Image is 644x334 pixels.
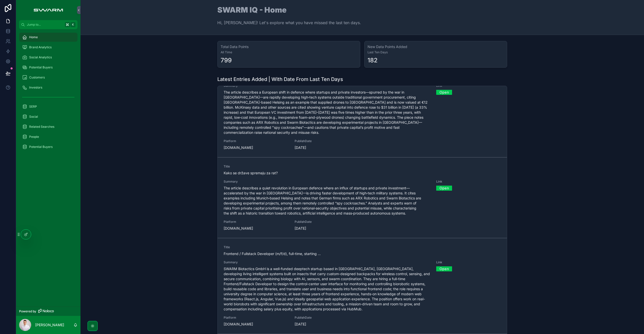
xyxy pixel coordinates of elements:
[295,139,359,143] span: PublishDate
[436,184,452,192] a: Open
[224,316,289,320] span: Platform
[221,50,357,54] span: All Time
[27,23,63,27] span: Jump to...
[71,23,75,27] span: K
[29,65,53,69] span: Potential Buyers
[224,90,430,135] span: The article describes a European shift in defence where startups and private investors—spurred by...
[368,44,504,49] h3: New Data Points Added
[19,33,77,42] a: Home
[29,145,53,149] span: Potential Buyers
[29,45,52,49] span: Brand Analytics
[295,145,359,150] span: [DATE]
[224,260,430,264] span: Summary
[221,56,232,64] div: 799
[224,226,289,231] span: [DOMAIN_NAME]
[221,44,357,49] h3: Total Data Points
[19,43,77,52] a: Brand Analytics
[29,35,38,39] span: Home
[218,238,507,334] a: TitleFrontend / Fullstack Developer (m/f/d), full-time, starting ...SummarySWARM Biotactics GmbH ...
[295,226,359,231] span: [DATE]
[19,83,77,92] a: Investors
[295,316,359,320] span: PublishDate
[19,122,77,131] a: Related Searches
[19,73,77,82] a: Customers
[224,145,289,150] span: [DOMAIN_NAME]
[218,157,507,238] a: TitleKako se države spremaju za rat?SummaryThe article describes a quiet revolution in European d...
[436,88,452,96] a: Open
[19,63,77,72] a: Potential Buyers
[224,171,501,176] span: Kako se države spremaju za rat?
[29,135,39,139] span: People
[29,115,38,119] span: Social
[224,220,289,224] span: Platform
[29,105,37,109] span: SERP
[29,86,42,90] span: Investors
[224,139,289,143] span: Platform
[436,265,452,273] a: Open
[218,62,507,157] a: SummaryThe article describes a European shift in defence where startups and private investors—spu...
[224,180,430,184] span: Summary
[29,75,45,79] span: Customers
[224,186,430,216] span: The article describes a quiet revolution in European defence where an influx of startups and priv...
[217,76,343,83] h1: Latest Entries Added | With Date From Last Ten Days
[16,29,80,158] div: scrollable content
[436,260,501,264] span: Link
[224,266,430,312] span: SWARM Biotactics GmbH is a well-funded deeptech startup based in [GEOGRAPHIC_DATA], [GEOGRAPHIC_D...
[29,125,54,129] span: Related Searches
[19,112,77,121] a: Social
[31,6,65,14] img: App logo
[436,180,501,184] span: Link
[19,53,77,62] a: Social Analytics
[217,20,361,26] p: Hi, [PERSON_NAME]! Let's explore what you have missed the last ten days.
[368,56,378,64] div: 182
[19,20,77,29] button: Jump to...K
[295,220,359,224] span: PublishDate
[19,142,77,151] a: Potential Buyers
[35,322,64,327] p: [PERSON_NAME]
[16,307,80,316] a: Powered by
[224,251,501,256] span: Frontend / Fullstack Developer (m/f/d), full-time, starting ...
[295,322,359,327] span: [DATE]
[224,322,289,327] span: [DOMAIN_NAME]
[19,309,36,313] span: Powered by
[19,132,77,141] a: People
[224,164,501,169] span: Title
[368,50,504,54] span: Last Ten Days
[19,102,77,111] a: SERP
[224,245,501,249] span: Title
[29,55,52,59] span: Social Analytics
[217,6,361,14] h1: SWARM IQ - Home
